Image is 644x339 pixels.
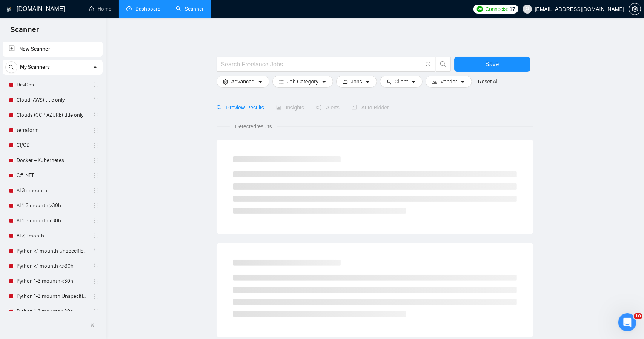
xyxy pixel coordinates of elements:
span: holder [93,97,99,103]
span: holder [93,173,99,179]
a: Python 1-3 mounth Unspecified h [17,289,88,304]
span: Detected results [230,122,277,131]
a: Python <1 mounth Unspecified h [17,243,88,259]
span: caret-down [258,79,263,84]
span: folder [343,79,348,84]
span: user [525,6,530,12]
img: upwork-logo.png [477,6,483,12]
span: holder [93,263,99,269]
span: Alerts [316,105,340,111]
a: AI 3+ mounth [17,183,88,198]
span: user [386,79,392,84]
iframe: Intercom live chat [618,313,636,331]
span: holder [93,188,99,194]
span: search [436,61,450,68]
span: info-circle [426,62,431,67]
a: Docker + Kubernetes [17,153,88,168]
button: search [436,57,451,72]
span: holder [93,248,99,254]
img: logo [6,3,12,15]
a: DevOps [17,77,88,92]
a: searchScanner [176,6,204,12]
span: Save [485,59,499,69]
button: barsJob Categorycaret-down [272,76,333,88]
span: 10 [634,313,642,319]
span: holder [93,218,99,224]
span: idcard [432,79,437,84]
span: holder [93,278,99,284]
span: Vendor [440,77,457,86]
button: folderJobscaret-down [336,76,377,88]
span: robot [352,105,357,110]
a: Clouds (GCP AZURE) title only [17,108,88,123]
span: area-chart [276,105,281,110]
a: Python <1 mounth <>30h [17,259,88,274]
a: AI 1-3 mounth >30h [17,198,88,213]
button: idcardVendorcaret-down [426,76,472,88]
span: caret-down [411,79,416,84]
span: Scanner [5,24,45,40]
button: settingAdvancedcaret-down [217,76,269,88]
li: New Scanner [3,42,103,57]
span: holder [93,82,99,88]
a: setting [629,6,641,12]
span: holder [93,112,99,118]
a: New Scanner [9,42,97,57]
span: search [6,65,17,70]
span: Preview Results [217,105,264,111]
a: homeHome [89,6,111,12]
span: holder [93,127,99,133]
a: terraform [17,123,88,138]
a: Cloud (AWS) title only [17,92,88,108]
span: Jobs [351,77,362,86]
a: AI < 1 month [17,228,88,243]
span: caret-down [321,79,327,84]
span: holder [93,308,99,314]
button: setting [629,3,641,15]
span: Auto Bidder [352,105,389,111]
a: Reset All [478,77,499,86]
span: search [217,105,222,110]
button: userClientcaret-down [380,76,423,88]
span: setting [629,6,641,12]
span: 17 [510,5,515,13]
span: Connects: [485,5,508,13]
span: holder [93,293,99,299]
span: bars [279,79,284,84]
span: My Scanners [20,60,50,75]
a: C# .NET [17,168,88,183]
span: notification [316,105,321,110]
span: holder [93,203,99,209]
button: search [5,61,17,73]
span: setting [223,79,228,84]
span: Advanced [231,77,255,86]
span: Job Category [287,77,318,86]
a: dashboardDashboard [126,6,161,12]
span: caret-down [365,79,370,84]
span: holder [93,157,99,163]
span: Insights [276,105,304,111]
span: holder [93,233,99,239]
a: Python 1-3 mounth >30h [17,304,88,319]
span: holder [93,142,99,148]
span: caret-down [460,79,466,84]
a: Python 1-3 mounth <30h [17,274,88,289]
input: Search Freelance Jobs... [221,60,423,69]
span: Client [395,77,408,86]
a: AI 1-3 mounth <30h [17,213,88,228]
button: Save [454,57,530,72]
a: CI/CD [17,138,88,153]
span: double-left [90,321,97,329]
